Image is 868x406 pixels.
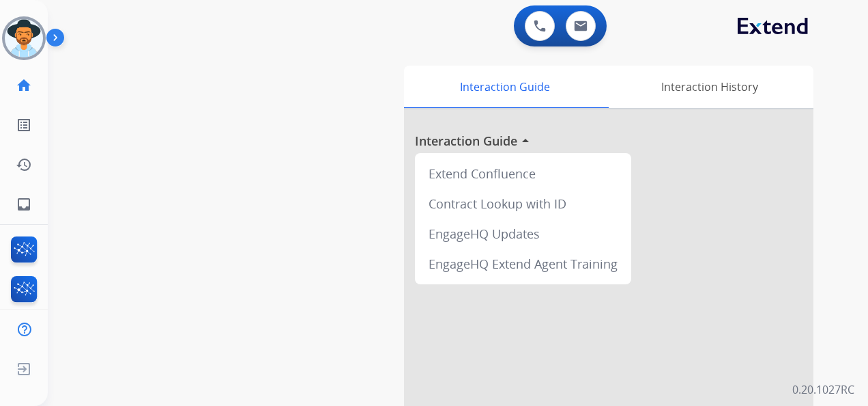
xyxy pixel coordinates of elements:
div: EngageHQ Extend Agent Training [420,249,626,279]
img: avatar [5,19,43,57]
div: Interaction History [605,66,813,108]
mat-icon: home [16,77,32,94]
mat-icon: inbox [16,196,32,213]
div: EngageHQ Updates [420,219,626,249]
div: Interaction Guide [404,66,605,108]
mat-icon: history [16,157,32,173]
div: Extend Confluence [420,159,626,189]
div: Contract Lookup with ID [420,189,626,219]
mat-icon: list_alt [16,117,32,133]
p: 0.20.1027RC [792,381,854,398]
